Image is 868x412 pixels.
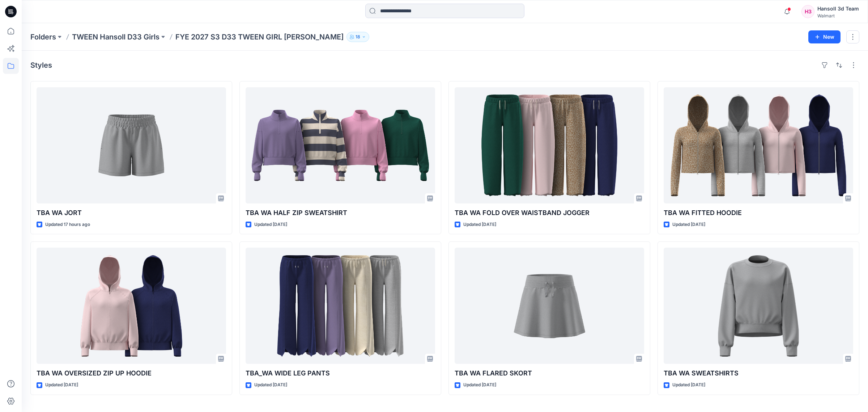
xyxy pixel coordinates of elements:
[30,32,56,42] a: Folders
[817,4,859,13] div: Hansoll 3d Team
[175,32,344,42] p: FYE 2027 S3 D33 TWEEN GIRL [PERSON_NAME]
[664,368,853,378] p: TBA WA SWEATSHIRTS
[455,368,644,378] p: TBA WA FLARED SKORT
[254,221,287,228] p: Updated [DATE]
[37,87,226,203] a: TBA WA JORT
[246,368,435,378] p: TBA_WA WIDE LEG PANTS
[817,13,859,18] div: Walmart
[45,381,78,389] p: Updated [DATE]
[801,5,814,18] div: H3
[37,248,226,364] a: TBA WA OVERSIZED ZIP UP HOODIE
[346,32,369,42] button: 18
[463,381,496,389] p: Updated [DATE]
[37,208,226,218] p: TBA WA JORT
[455,87,644,203] a: TBA WA FOLD OVER WAISTBAND JOGGER
[808,30,841,43] button: New
[30,61,52,70] h4: Styles
[664,87,853,203] a: TBA WA FITTED HOODIE
[254,381,287,389] p: Updated [DATE]
[455,248,644,364] a: TBA WA FLARED SKORT
[672,221,705,228] p: Updated [DATE]
[72,32,159,42] a: TWEEN Hansoll D33 Girls
[246,248,435,364] a: TBA_WA WIDE LEG PANTS
[664,208,853,218] p: TBA WA FITTED HOODIE
[672,381,705,389] p: Updated [DATE]
[455,208,644,218] p: TBA WA FOLD OVER WAISTBAND JOGGER
[356,33,360,41] p: 18
[246,208,435,218] p: TBA WA HALF ZIP SWEATSHIRT
[463,221,496,228] p: Updated [DATE]
[37,368,226,378] p: TBA WA OVERSIZED ZIP UP HOODIE
[664,248,853,364] a: TBA WA SWEATSHIRTS
[246,87,435,203] a: TBA WA HALF ZIP SWEATSHIRT
[45,221,90,228] p: Updated 17 hours ago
